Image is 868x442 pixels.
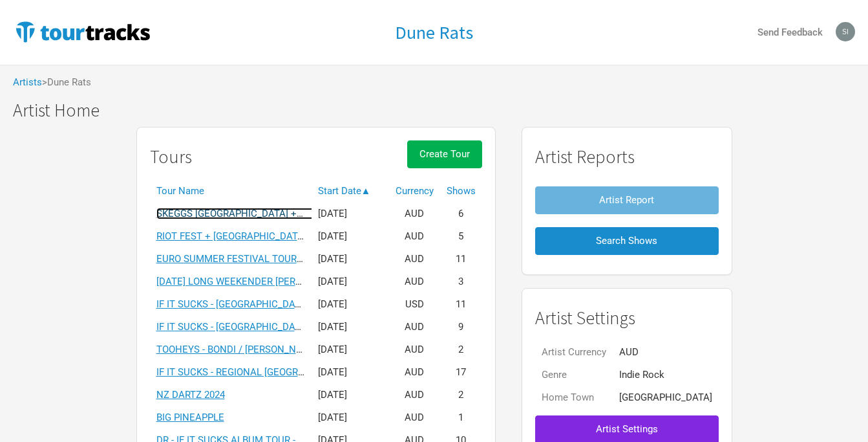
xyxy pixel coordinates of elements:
td: AUD [389,225,440,248]
td: AUD [389,271,440,293]
a: TOOHEYS - BONDI / [PERSON_NAME] [156,344,319,355]
td: Indie Rock [613,364,719,386]
a: NZ DARTZ 2024 [156,389,225,401]
span: Create Tour [419,148,470,160]
td: AUD [389,406,440,429]
a: Create Tour [407,140,482,180]
a: EURO SUMMER FESTIVAL TOUR 2025 [156,253,320,265]
td: 3 [440,271,482,293]
span: Artist Settings [596,423,658,435]
th: Tour Name [150,180,312,203]
td: 2 [440,338,482,361]
a: IF IT SUCKS - [GEOGRAPHIC_DATA] /[GEOGRAPHIC_DATA] 2025 [156,321,432,333]
td: AUD [613,341,719,364]
td: AUD [389,338,440,361]
th: Start Date [312,180,389,203]
td: 5 [440,225,482,248]
td: [DATE] [312,384,389,406]
td: Artist Currency [535,341,613,364]
td: [DATE] [312,338,389,361]
td: [DATE] [312,406,389,429]
td: [DATE] [312,361,389,384]
td: 11 [440,248,482,271]
td: AUD [389,384,440,406]
td: AUD [389,316,440,338]
td: 1 [440,406,482,429]
img: simoncloonan [836,22,855,41]
td: Genre [535,364,613,386]
td: [DATE] [312,271,389,293]
td: [DATE] [312,248,389,271]
a: Artists [13,76,42,88]
td: 6 [440,203,482,225]
h1: Dune Rats [395,21,473,44]
a: [DATE] LONG WEEKENDER [PERSON_NAME] [156,276,350,287]
a: Dune Rats [395,23,473,43]
h1: Artist Settings [535,308,719,328]
td: 2 [440,384,482,406]
td: [DATE] [312,225,389,248]
td: Home Town [535,386,613,409]
button: Search Shows [535,227,719,255]
th: Currency [389,180,440,203]
td: 9 [440,316,482,338]
h1: Artist Home [13,100,868,120]
span: Artist Report [599,194,654,206]
a: Search Shows [535,221,719,261]
td: [DATE] [312,203,389,225]
h1: Tours [150,147,192,167]
td: [DATE] [312,316,389,338]
a: RIOT FEST + [GEOGRAPHIC_DATA] [156,230,306,242]
a: SKEGGS [GEOGRAPHIC_DATA] + [GEOGRAPHIC_DATA] 2025 [156,208,416,219]
h1: Artist Reports [535,147,719,167]
td: AUD [389,203,440,225]
button: Create Tour [407,140,482,168]
td: [GEOGRAPHIC_DATA] [613,386,719,409]
td: 11 [440,293,482,316]
td: 17 [440,361,482,384]
a: IF IT SUCKS - [GEOGRAPHIC_DATA]/ CANDA 2025 [156,298,372,310]
a: BIG PINEAPPLE [156,412,224,423]
span: ▲ [361,185,371,197]
td: USD [389,293,440,316]
img: TourTracks [13,19,153,45]
button: Artist Report [535,186,719,214]
span: > Dune Rats [42,78,91,87]
th: Shows [440,180,482,203]
td: AUD [389,248,440,271]
a: Artist Report [535,180,719,221]
td: [DATE] [312,293,389,316]
strong: Send Feedback [757,27,823,38]
span: Search Shows [596,235,657,247]
td: AUD [389,361,440,384]
a: IF IT SUCKS - REGIONAL [GEOGRAPHIC_DATA] [156,366,357,378]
